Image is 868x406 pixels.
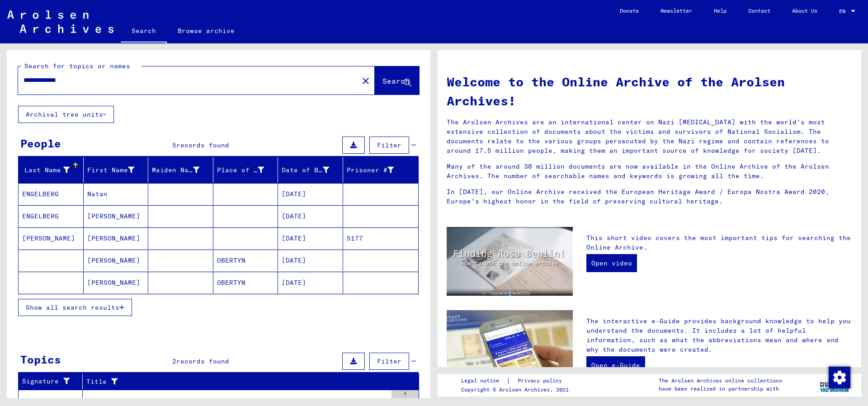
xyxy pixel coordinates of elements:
p: In [DATE], our Online Archive received the European Heritage Award / Europa Nostra Award 2020, Eu... [447,187,852,206]
span: Filter [377,141,401,149]
mat-header-cell: Date of Birth [278,157,343,183]
button: Show all search results [18,299,132,316]
mat-cell: ENGELBERG [19,205,84,227]
button: Filter [369,353,409,370]
div: First Name [87,163,148,177]
mat-cell: [PERSON_NAME] [84,272,149,293]
span: EN [839,8,849,14]
button: Clear [357,71,375,90]
mat-cell: [DATE] [278,205,343,227]
mat-cell: [DATE] [278,227,343,249]
img: eguide.jpg [447,310,573,394]
h1: Welcome to the Online Archive of the Arolsen Archives! [447,72,852,110]
a: Open e-Guide [586,356,645,374]
mat-icon: close [360,76,371,86]
mat-cell: [DATE] [278,272,343,293]
span: 5 [172,141,176,149]
div: Maiden Name [152,163,213,177]
img: Change consent [829,367,850,388]
div: Date of Birth [282,165,329,175]
span: records found [176,141,229,149]
mat-cell: ENGELBERG [19,183,84,205]
mat-header-cell: Maiden Name [148,157,213,183]
span: Filter [377,357,401,365]
p: The Arolsen Archives are an international center on Nazi [MEDICAL_DATA] with the world’s most ext... [447,118,852,156]
div: Maiden Name [152,165,199,175]
div: Last Name [22,163,83,177]
span: Search [382,76,410,85]
div: Title [86,377,396,387]
div: Prisoner # [347,163,408,177]
mat-cell: Natan [84,183,149,205]
p: This short video covers the most important tips for searching the Online Archive. [586,233,852,252]
div: 4 [392,390,419,399]
mat-cell: [PERSON_NAME] [84,205,149,227]
a: Search [121,20,167,43]
img: video.jpg [447,227,573,296]
mat-cell: OBERTYN [213,272,278,293]
div: Signature [22,374,82,389]
a: Legal notice [461,376,506,386]
div: Topics [20,351,61,368]
div: | [461,376,573,386]
mat-cell: [PERSON_NAME] [19,227,84,249]
mat-header-cell: Place of Birth [213,157,278,183]
div: Last Name [22,165,70,175]
img: yv_logo.png [818,373,852,396]
div: Place of Birth [217,163,278,177]
span: 2 [172,357,176,365]
div: Change consent [828,366,850,388]
span: records found [176,357,229,365]
div: Place of Birth [217,165,264,175]
mat-cell: [DATE] [278,183,343,205]
button: Filter [369,137,409,154]
div: Date of Birth [282,163,343,177]
mat-cell: [PERSON_NAME] [84,227,149,249]
a: Open video [586,254,637,272]
p: The interactive e-Guide provides background knowledge to help you understand the documents. It in... [586,316,852,354]
p: Copyright © Arolsen Archives, 2021 [461,386,573,394]
button: Archival tree units [18,106,114,123]
mat-cell: OBERTYN [213,250,278,271]
mat-cell: [DATE] [278,250,343,271]
mat-cell: 5177 [343,227,419,249]
div: First Name [87,165,135,175]
a: Privacy policy [510,376,573,386]
div: Title [86,374,408,389]
mat-header-cell: Last Name [19,157,84,183]
a: Browse archive [167,20,245,42]
button: Search [375,66,419,94]
p: Many of the around 30 million documents are now available in the Online Archive of the Arolsen Ar... [447,162,852,181]
span: Show all search results [26,303,119,312]
div: Prisoner # [347,165,394,175]
mat-header-cell: Prisoner # [343,157,419,183]
p: The Arolsen Archives online collections [659,377,782,385]
mat-cell: [PERSON_NAME] [84,250,149,271]
div: People [20,135,61,151]
img: Arolsen_neg.svg [7,10,113,33]
p: have been realized in partnership with [659,385,782,393]
div: Signature [22,377,71,386]
mat-label: Search for topics or names [24,62,130,70]
mat-header-cell: First Name [84,157,149,183]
